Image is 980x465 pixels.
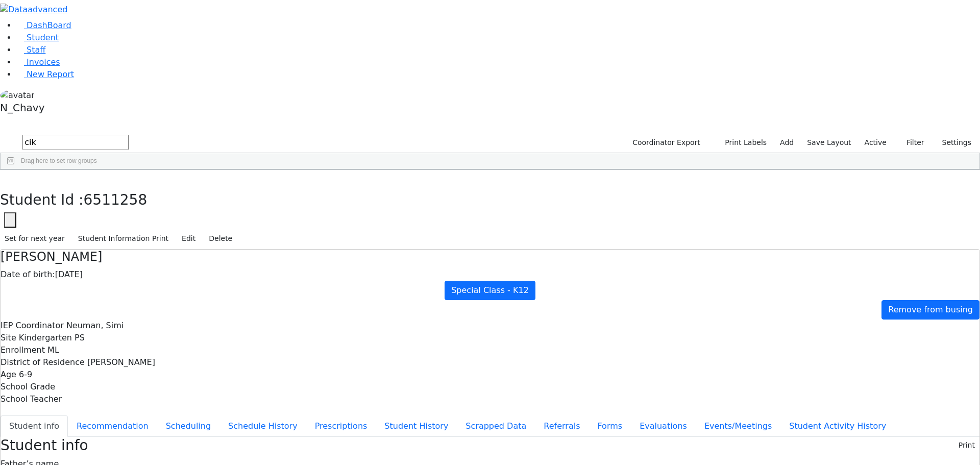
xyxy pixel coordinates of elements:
[27,57,60,67] span: Invoices
[16,69,74,79] a: New Report
[802,135,855,151] button: Save Layout
[696,415,780,437] button: Events/Meetings
[376,415,457,437] button: Student History
[1,332,16,344] label: Site
[27,33,59,42] span: Student
[1,344,45,356] label: Enrollment
[27,45,45,55] span: Staff
[445,281,535,300] a: Special Class - K12
[589,415,631,437] button: Forms
[21,157,97,164] span: Drag here to set row groups
[87,357,155,367] span: [PERSON_NAME]
[219,415,306,437] button: Schedule History
[84,191,148,208] span: 6511258
[888,305,973,314] span: Remove from busing
[177,231,200,247] button: Edit
[1,250,979,264] h4: [PERSON_NAME]
[535,415,589,437] button: Referrals
[19,333,85,342] span: Kindergarten PS
[893,135,929,151] button: Filter
[1,393,62,405] label: School Teacher
[27,20,71,30] span: DashBoard
[22,135,129,150] input: Search
[157,415,219,437] button: Scheduling
[881,300,979,320] a: Remove from busing
[1,369,16,381] label: Age
[1,381,55,393] label: School Grade
[1,268,55,281] label: Date of birth:
[27,69,74,79] span: New Report
[73,231,173,247] button: Student Information Print
[16,20,71,30] a: DashBoard
[204,231,237,247] button: Delete
[775,135,798,151] a: Add
[306,415,376,437] button: Prescriptions
[713,135,771,151] button: Print Labels
[1,356,85,369] label: District of Residence
[457,415,535,437] button: Scrapped Data
[16,57,60,67] a: Invoices
[860,135,891,151] label: Active
[66,321,124,330] span: Neuman, Simi
[1,268,979,281] div: [DATE]
[626,135,705,151] button: Coordinator Export
[68,415,157,437] button: Recommendation
[780,415,895,437] button: Student Activity History
[16,33,59,42] a: Student
[631,415,696,437] button: Evaluations
[1,437,88,454] h3: Student info
[929,135,976,151] button: Settings
[1,320,64,332] label: IEP Coordinator
[1,415,68,437] button: Student info
[47,345,59,355] span: ML
[16,45,45,55] a: Staff
[954,437,979,453] button: Print
[19,370,32,379] span: 6-9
